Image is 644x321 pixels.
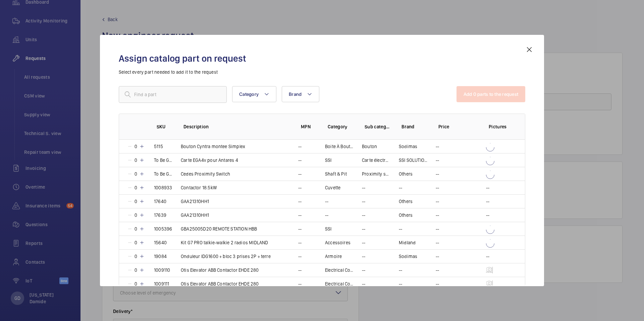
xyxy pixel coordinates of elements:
[436,143,439,150] p: --
[399,280,402,287] p: --
[362,198,365,205] p: --
[362,239,365,246] p: --
[325,212,328,218] p: --
[362,253,365,260] p: --
[119,69,525,75] p: Select every part needed to add it to the request
[119,86,227,103] input: Find a part
[132,198,139,205] p: 0
[436,171,439,177] p: --
[436,280,439,287] p: --
[181,184,217,191] p: Contactor 18.5kW
[181,226,257,232] p: GBA25005D20 REMOTE STATION HBB
[132,226,139,232] p: 0
[399,253,417,260] p: Sodimas
[325,171,347,177] p: Shaft & Pit
[132,171,139,177] p: 0
[486,184,489,191] p: --
[362,212,365,218] p: --
[181,253,271,260] p: Onduleur IDG1600 + bloc 3 prises 2P + terre
[132,184,139,191] p: 0
[181,171,230,177] p: Cedes Proximity Switch
[436,226,439,232] p: --
[183,123,290,130] p: Description
[301,123,317,130] p: MPN
[436,198,439,205] p: --
[362,157,391,164] p: Carte électronique
[298,157,302,164] p: --
[325,157,332,164] p: SSI
[181,267,259,273] p: Otis Elevator ABB Contactor EHDE 280
[298,239,302,246] p: --
[399,212,413,218] p: Others
[436,267,439,273] p: --
[154,239,167,246] p: 15640
[132,280,139,287] p: 0
[362,226,365,232] p: --
[132,253,139,260] p: 0
[325,226,332,232] p: SSI
[399,171,413,177] p: Others
[181,143,245,150] p: Bouton Cyntra montee Simplex
[154,226,172,232] p: 1005396
[436,157,439,164] p: --
[362,171,391,177] p: Proximity switch
[325,280,354,287] p: Electrical Components
[298,171,302,177] p: --
[438,123,478,130] p: Price
[298,267,302,273] p: --
[401,123,428,130] p: Brand
[132,157,139,164] p: 0
[362,184,365,191] p: --
[399,143,417,150] p: Sodimas
[325,253,342,260] p: Armoire
[132,239,139,246] p: 0
[489,123,515,130] p: Pictures
[399,226,402,232] p: --
[486,198,489,205] p: --
[486,253,489,260] p: --
[399,184,402,191] p: --
[132,267,139,273] p: 0
[298,253,302,260] p: --
[436,239,439,246] p: --
[298,184,302,191] p: --
[154,198,166,205] p: 17640
[298,280,302,287] p: --
[181,239,268,246] p: Kit G7 PRO talkie-walkie 2 radios MIDLAND
[325,143,354,150] p: Boite À Boutons
[365,123,391,130] p: Sub category
[486,280,493,287] img: mgKNnLUo32YisrdXDPXwnmHuC0uVg7sd9j77u0g5nYnLw-oI.png
[157,123,173,130] p: SKU
[325,239,351,246] p: Accessoires
[289,91,302,97] span: Brand
[436,253,439,260] p: --
[154,267,170,273] p: 1009110
[399,157,428,164] p: SSI SOLUTIONS
[325,267,354,273] p: Electrical Components
[154,212,166,218] p: 17639
[132,143,139,150] p: 0
[154,157,173,164] p: To Be Generated
[328,123,354,130] p: Category
[457,86,526,102] button: Add 0 parts to the request
[298,198,302,205] p: --
[486,212,489,218] p: --
[399,239,416,246] p: Midland
[362,267,365,273] p: --
[154,253,167,260] p: 19084
[325,184,340,191] p: Cuvette
[436,184,439,191] p: --
[399,198,413,205] p: Others
[181,157,238,164] p: Carte EGA4v pour Antares 4
[399,267,402,273] p: --
[325,198,328,205] p: --
[298,143,302,150] p: --
[298,226,302,232] p: --
[239,91,259,97] span: Category
[362,280,365,287] p: --
[154,184,172,191] p: 1008933
[436,212,439,218] p: --
[181,198,209,205] p: GAA21310HH1
[119,52,525,65] h2: Assign catalog part on request
[154,143,163,150] p: 5115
